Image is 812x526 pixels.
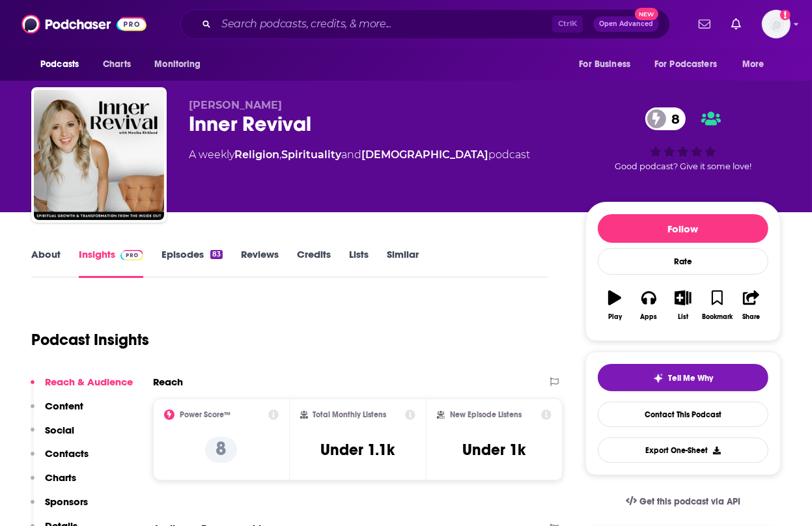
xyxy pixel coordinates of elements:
p: Sponsors [45,495,88,508]
button: Share [735,282,768,329]
button: open menu [646,52,736,77]
p: 8 [205,437,237,463]
div: 8Good podcast? Give it some love! [585,99,781,180]
button: Export One-Sheet [598,437,768,463]
span: For Podcasters [654,55,717,74]
button: Bookmark [700,282,734,329]
input: Search podcasts, credits, & more... [216,14,552,35]
p: Contacts [45,447,89,460]
a: Show notifications dropdown [726,13,746,35]
a: Lists [349,248,369,278]
button: Open AdvancedNew [593,16,659,32]
a: InsightsPodchaser Pro [79,248,143,278]
p: Charts [45,471,76,484]
div: A weekly podcast [189,147,530,163]
span: Logged in as JohnJMudgett [762,10,791,38]
button: Follow [598,214,768,243]
div: Apps [641,313,658,321]
span: For Business [579,55,630,74]
h3: Under 1k [462,440,525,460]
button: open menu [733,52,781,77]
button: Contacts [31,447,89,471]
span: Podcasts [40,55,79,74]
a: Similar [387,248,419,278]
button: tell me why sparkleTell Me Why [598,364,768,391]
span: Ctrl K [552,16,583,33]
button: Apps [632,282,665,329]
h2: New Episode Listens [450,410,522,419]
span: [PERSON_NAME] [189,99,282,111]
button: open menu [31,52,96,77]
a: Episodes83 [161,248,223,278]
div: 83 [210,250,223,259]
span: Monitoring [154,55,201,74]
p: Social [45,424,74,436]
button: open menu [145,52,217,77]
p: Content [45,400,83,412]
h1: Podcast Insights [31,330,149,350]
a: Credits [297,248,331,278]
div: Rate [598,248,768,275]
div: Play [608,313,622,321]
span: Good podcast? Give it some love! [615,161,751,171]
img: Podchaser - Follow, Share and Rate Podcasts [21,12,147,36]
button: Sponsors [31,495,88,519]
button: Reach & Audience [31,376,133,400]
button: Social [31,424,74,448]
span: 8 [658,107,686,130]
span: New [635,8,658,20]
h2: Reach [153,376,183,388]
a: Show notifications dropdown [693,13,716,35]
button: Play [598,282,632,329]
h3: Under 1.1k [320,440,395,460]
button: Show profile menu [762,10,791,38]
h2: Power Score™ [180,410,231,419]
a: Spirituality [281,148,341,161]
button: List [666,282,700,329]
a: Contact This Podcast [598,402,768,427]
span: More [742,55,764,74]
svg: Add a profile image [780,10,791,20]
a: Get this podcast via API [615,486,751,518]
span: and [341,148,361,161]
span: Get this podcast via API [639,496,740,507]
div: Share [742,313,760,321]
span: Open Advanced [599,21,653,27]
a: 8 [645,107,686,130]
div: List [678,313,688,321]
div: Search podcasts, credits, & more... [180,9,670,39]
a: Reviews [241,248,279,278]
img: Inner Revival [34,90,164,220]
a: Religion [234,148,279,161]
button: Charts [31,471,76,495]
a: [DEMOGRAPHIC_DATA] [361,148,488,161]
button: open menu [570,52,647,77]
img: Podchaser Pro [120,250,143,260]
a: Charts [94,52,139,77]
h2: Total Monthly Listens [313,410,387,419]
img: User Profile [762,10,791,38]
a: About [31,248,61,278]
span: Charts [103,55,131,74]
p: Reach & Audience [45,376,133,388]
span: , [279,148,281,161]
span: Tell Me Why [669,373,714,383]
div: Bookmark [702,313,733,321]
button: Content [31,400,83,424]
img: tell me why sparkle [653,373,664,383]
